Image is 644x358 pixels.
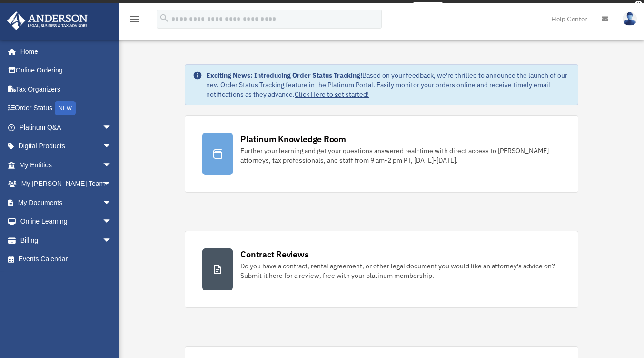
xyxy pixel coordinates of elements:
img: User Pic [623,12,637,26]
a: Tax Organizers [7,80,126,99]
a: Contract Reviews Do you have a contract, rental agreement, or other legal document you would like... [185,231,578,308]
span: arrow_drop_down [102,137,121,156]
a: Online Learningarrow_drop_down [7,212,126,231]
a: Click Here to get started! [295,90,369,99]
span: arrow_drop_down [102,118,121,137]
div: Contract Reviews [240,248,308,260]
a: menu [129,17,140,25]
div: close [635,1,642,7]
span: arrow_drop_down [102,155,121,175]
i: menu [129,13,140,25]
div: NEW [55,101,76,115]
a: My Documentsarrow_drop_down [7,193,126,212]
a: Events Calendar [7,250,126,269]
span: arrow_drop_down [102,212,121,232]
div: Platinum Knowledge Room [240,133,346,145]
div: Based on your feedback, we're thrilled to announce the launch of our new Order Status Tracking fe... [206,71,570,99]
a: Billingarrow_drop_down [7,231,126,250]
a: Home [7,42,121,61]
i: search [159,13,169,23]
span: arrow_drop_down [102,231,121,250]
span: arrow_drop_down [102,193,121,213]
img: Anderson Advisors Platinum Portal [4,11,90,30]
strong: Exciting News: Introducing Order Status Tracking! [206,71,362,80]
a: survey [413,2,443,14]
a: Online Ordering [7,61,126,80]
div: Do you have a contract, rental agreement, or other legal document you would like an attorney's ad... [240,261,560,280]
span: arrow_drop_down [102,174,121,194]
div: Get a chance to win 6 months of Platinum for free just by filling out this [201,2,409,14]
a: My Entitiesarrow_drop_down [7,155,126,174]
a: Platinum Knowledge Room Further your learning and get your questions answered real-time with dire... [185,115,578,193]
div: Further your learning and get your questions answered real-time with direct access to [PERSON_NAM... [240,146,560,165]
a: Digital Productsarrow_drop_down [7,137,126,156]
a: My [PERSON_NAME] Teamarrow_drop_down [7,174,126,194]
a: Order StatusNEW [7,99,126,118]
a: Platinum Q&Aarrow_drop_down [7,118,126,137]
